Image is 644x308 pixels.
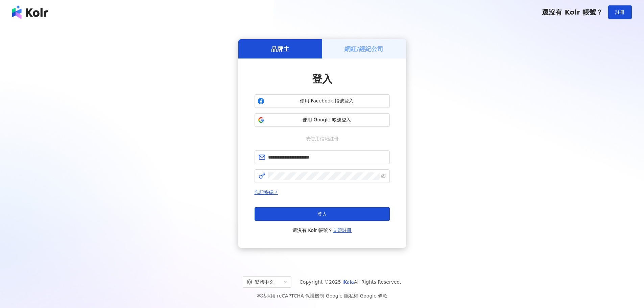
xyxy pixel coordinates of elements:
[255,94,390,108] button: 使用 Facebook 帳號登入
[255,207,390,221] button: 登入
[247,277,281,287] div: 繁體中文
[257,292,387,300] span: 本站採用 reCAPTCHA 保護機制
[333,228,352,233] a: 立即註冊
[542,8,603,16] span: 還沒有 Kolr 帳號？
[381,174,386,179] span: eye-invisible
[317,211,327,217] span: 登入
[360,293,387,299] a: Google 條款
[267,117,387,123] span: 使用 Google 帳號登入
[358,293,360,299] span: |
[301,135,343,142] span: 或使用信箱註冊
[344,45,383,53] h5: 網紅/經紀公司
[271,45,289,53] h5: 品牌主
[342,279,354,285] a: iKala
[12,5,48,19] img: logo
[312,73,332,85] span: 登入
[255,113,390,127] button: 使用 Google 帳號登入
[608,5,632,19] button: 註冊
[267,98,387,104] span: 使用 Facebook 帳號登入
[292,226,352,234] span: 還沒有 Kolr 帳號？
[615,9,625,15] span: 註冊
[326,293,358,299] a: Google 隱私權
[255,190,278,195] a: 忘記密碼？
[324,293,326,299] span: |
[300,278,401,286] span: Copyright © 2025 All Rights Reserved.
